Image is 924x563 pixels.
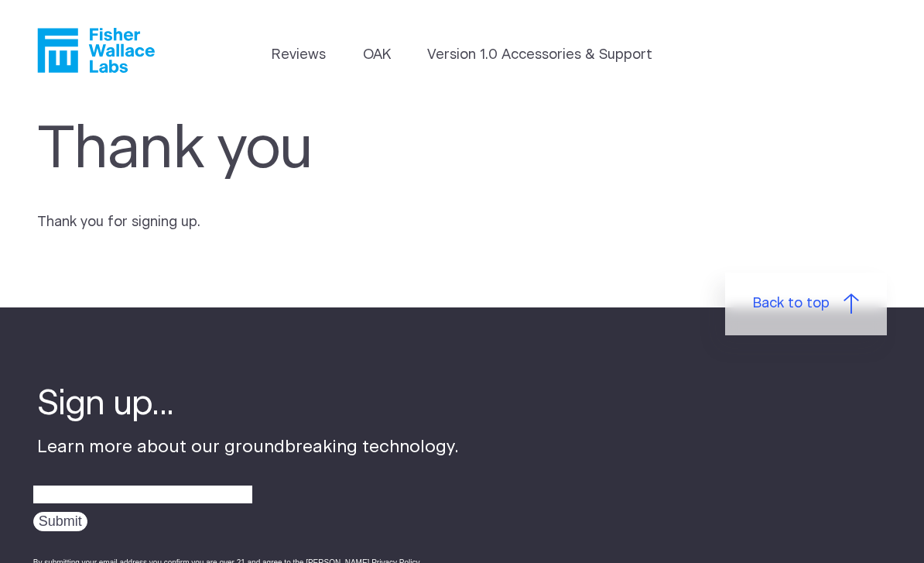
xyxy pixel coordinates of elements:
[37,215,200,229] span: Thank you for signing up.
[427,45,652,66] a: Version 1.0 Accessories & Support
[725,273,887,335] a: Back to top
[37,381,459,427] h4: Sign up...
[33,512,87,531] input: Submit
[37,28,155,73] a: Fisher Wallace
[37,115,656,184] h1: Thank you
[363,45,391,66] a: OAK
[753,294,830,314] span: Back to top
[272,45,326,66] a: Reviews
